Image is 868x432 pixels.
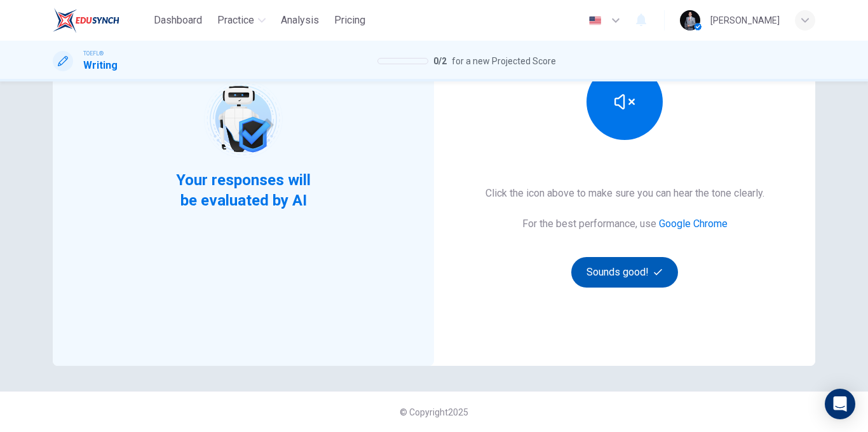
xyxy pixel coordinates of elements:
button: Dashboard [149,9,207,32]
span: Practice [217,13,254,28]
h6: For the best performance, use [522,216,728,232]
h1: Writing [83,58,118,73]
a: EduSynch logo [53,8,149,33]
span: Dashboard [154,13,202,28]
span: Your responses will be evaluated by AI [166,170,321,211]
img: EduSynch logo [53,8,119,33]
a: Google Chrome [659,218,728,230]
h6: Click the icon above to make sure you can hear the tone clearly. [485,186,764,201]
button: Practice [212,9,271,32]
img: robot icon [203,79,283,160]
span: 0 / 2 [433,53,447,69]
div: [PERSON_NAME] [710,13,780,28]
span: TOEFL® [83,49,104,58]
span: Pricing [334,13,365,28]
div: Open Intercom Messenger [825,389,855,419]
button: Analysis [276,9,324,32]
span: © Copyright 2025 [400,407,468,417]
span: Analysis [281,13,319,28]
img: Profile picture [680,10,700,31]
img: en [587,16,603,25]
span: for a new Projected Score [452,53,556,69]
button: Pricing [329,9,370,32]
button: Sounds good! [571,257,678,288]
